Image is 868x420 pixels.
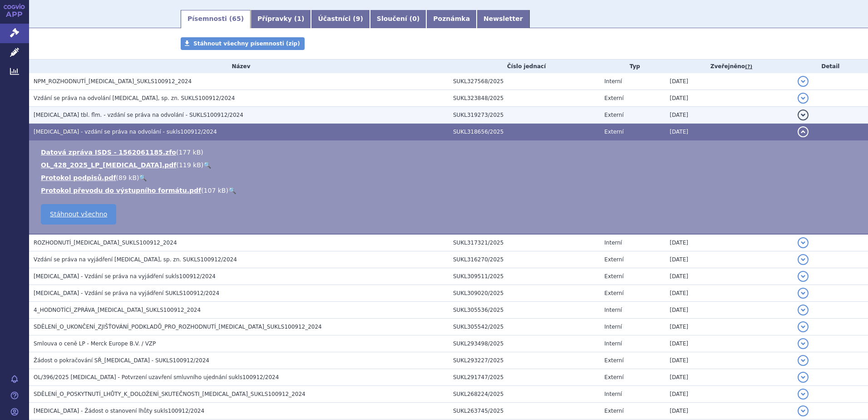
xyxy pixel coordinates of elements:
span: 89 kB [118,174,137,181]
span: TEPMETKO - Žádost o stanovení lhůty sukls100912/2024 [34,408,204,414]
td: SUKL316270/2025 [449,251,600,268]
td: SUKL305536/2025 [449,302,600,319]
td: SUKL263745/2025 [449,403,600,420]
a: 🔍 [203,161,211,169]
span: Externí [604,273,623,280]
td: [DATE] [665,251,793,268]
span: TEPMETKO - Vzdání se práva na vyjádření SUKLS100912/2024 [34,290,219,296]
td: SUKL293227/2025 [449,352,600,369]
span: 1 [297,15,301,22]
span: Externí [604,290,623,296]
a: 🔍 [228,187,236,194]
button: detail [798,288,809,299]
button: detail [798,76,809,87]
li: ( ) [41,148,859,157]
a: 🔍 [139,174,147,181]
a: Poznámka [426,10,477,28]
button: detail [798,237,809,248]
a: Protokol převodu do výstupního formátu.pdf [41,187,201,194]
td: SUKL268224/2025 [449,386,600,403]
button: detail [798,372,809,383]
span: Interní [604,324,622,330]
td: SUKL305542/2025 [449,319,600,335]
td: SUKL293498/2025 [449,335,600,352]
span: Interní [604,78,622,85]
td: SUKL291747/2025 [449,369,600,386]
span: SDĚLENÍ_O_POSKYTNUTÍ_LHŮTY_K_DOLOŽENÍ_SKUTEČNOSTI_TEPMETKO_SUKLS100912_2024 [34,391,306,397]
td: SUKL309511/2025 [449,268,600,285]
th: Číslo jednací [449,60,600,73]
td: [DATE] [665,302,793,319]
span: ROZHODNUTÍ_TEPMETKO_SUKLS100912_2024 [34,240,177,246]
th: Typ [600,60,665,73]
a: Přípravky (1) [251,10,311,28]
span: Externí [604,374,623,380]
span: TEPMETKO - Vzdání se práva na vyjádření sukls100912/2024 [34,273,216,280]
button: detail [798,389,809,400]
a: Datová zpráva ISDS - 1562061185.zfo [41,149,176,156]
button: detail [798,93,809,104]
button: detail [798,321,809,332]
li: ( ) [41,186,859,195]
a: OL_428_2025_LP_[MEDICAL_DATA].pdf [41,161,176,169]
td: [DATE] [665,73,793,90]
a: Účastníci (9) [311,10,370,28]
td: [DATE] [665,124,793,140]
th: Název [29,60,449,73]
span: 0 [412,15,417,22]
span: SDĚLENÍ_O_UKONČENÍ_ZJIŠŤOVÁNÍ_PODKLADŮ_PRO_ROZHODNUTÍ_TEPMETKO_SUKLS100912_2024 [34,324,322,330]
span: Vzdání se práva na odvolání TEPMETKO, sp. zn. SUKLS100912/2024 [34,95,235,101]
button: detail [798,405,809,416]
span: TEPMETKO tbl. flm. - vzdání se práva na odvolání - SUKLS100912/2024 [34,112,243,118]
span: Externí [604,112,623,118]
td: [DATE] [665,234,793,251]
span: Interní [604,340,622,347]
li: ( ) [41,160,859,170]
span: Interní [604,391,622,397]
a: Stáhnout všechny písemnosti (zip) [181,37,305,50]
td: SUKL317321/2025 [449,234,600,251]
span: Žádost o pokračování SŘ_TEPMETKO - SUKLS100912/2024 [34,357,209,364]
span: Stáhnout všechny písemnosti (zip) [193,40,300,47]
abbr: (?) [745,64,752,70]
th: Zveřejněno [665,60,793,73]
span: NPM_ROZHODNUTÍ_TEPMETKO_SUKLS100912_2024 [34,78,192,85]
span: Externí [604,408,623,414]
a: Písemnosti (65) [181,10,251,28]
span: Externí [604,256,623,263]
span: OL/396/2025 TEPMETKO - Potvrzení uzavření smluvního ujednání sukls100912/2024 [34,374,279,380]
td: SUKL318656/2025 [449,124,600,140]
button: detail [798,355,809,366]
td: [DATE] [665,352,793,369]
span: 177 kB [178,149,201,156]
td: [DATE] [665,335,793,352]
td: [DATE] [665,90,793,107]
th: Detail [793,60,868,73]
td: [DATE] [665,369,793,386]
button: detail [798,110,809,120]
button: detail [798,338,809,349]
button: detail [798,126,809,137]
a: Sloučení (0) [370,10,426,28]
td: SUKL327568/2025 [449,73,600,90]
span: Interní [604,240,622,246]
button: detail [798,254,809,265]
span: TEPMETKO - vzdání se práva na odvolání - sukls100912/2024 [34,129,217,135]
button: detail [798,271,809,282]
td: SUKL319273/2025 [449,107,600,124]
span: Smlouva o ceně LP - Merck Europe B.V. / VZP [34,340,156,347]
button: detail [798,305,809,315]
td: [DATE] [665,268,793,285]
td: [DATE] [665,285,793,302]
a: Newsletter [477,10,530,28]
span: 119 kB [179,161,201,169]
span: Interní [604,307,622,313]
td: [DATE] [665,319,793,335]
span: 65 [232,15,241,22]
span: Vzdání se práva na vyjádření TEPMETKO, sp. zn. SUKLS100912/2024 [34,256,237,263]
span: Externí [604,95,623,101]
a: Protokol podpisů.pdf [41,174,116,181]
td: SUKL309020/2025 [449,285,600,302]
span: 4_HODNOTÍCÍ_ZPRÁVA_TEPMETKO_SUKLS100912_2024 [34,307,201,313]
li: ( ) [41,173,859,182]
